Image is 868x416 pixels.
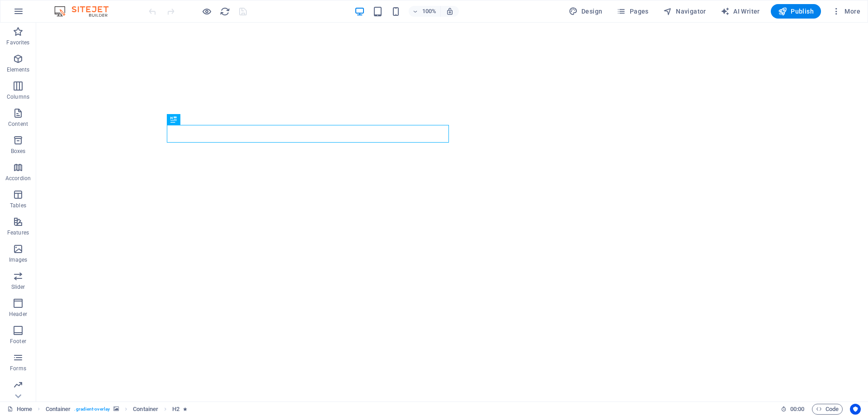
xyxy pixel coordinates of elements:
[797,406,798,412] span: :
[7,404,32,415] a: Click to cancel selection. Double-click to open Pages
[113,406,119,411] i: This element contains a background
[663,7,706,16] span: Navigator
[10,338,26,345] p: Footer
[409,6,441,17] button: 100%
[183,406,187,411] i: Element contains an animation
[219,6,230,17] button: reload
[565,4,606,19] div: Design (Ctrl+Alt+Y)
[10,202,26,209] p: Tables
[220,6,230,17] i: Reload page
[172,404,179,415] span: Click to select. Double-click to edit
[717,4,764,19] button: AI Writer
[9,311,27,318] p: Header
[790,404,804,415] span: 00 00
[812,404,843,415] button: Code
[781,404,805,415] h6: Session time
[9,256,28,263] p: Images
[422,6,437,17] h6: 100%
[46,404,71,415] span: Click to select. Double-click to edit
[7,66,30,73] p: Elements
[52,6,120,17] img: Editor Logo
[565,4,606,19] button: Design
[11,283,25,291] p: Slider
[816,404,839,415] span: Code
[11,148,26,155] p: Boxes
[569,7,603,16] span: Design
[771,4,821,19] button: Publish
[7,229,29,236] p: Features
[617,7,648,16] span: Pages
[8,120,28,128] p: Content
[201,6,212,17] button: Click here to leave preview mode and continue editing
[446,7,454,15] i: On resize automatically adjust zoom level to fit chosen device.
[778,7,814,16] span: Publish
[74,404,110,415] span: . gradient-overlay
[660,4,710,19] button: Navigator
[5,175,31,182] p: Accordion
[828,4,864,19] button: More
[133,404,158,415] span: Click to select. Double-click to edit
[613,4,652,19] button: Pages
[721,7,760,16] span: AI Writer
[7,93,29,100] p: Columns
[6,39,29,46] p: Favorites
[832,7,860,16] span: More
[850,404,861,415] button: Usercentrics
[10,365,26,372] p: Forms
[46,404,188,415] nav: breadcrumb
